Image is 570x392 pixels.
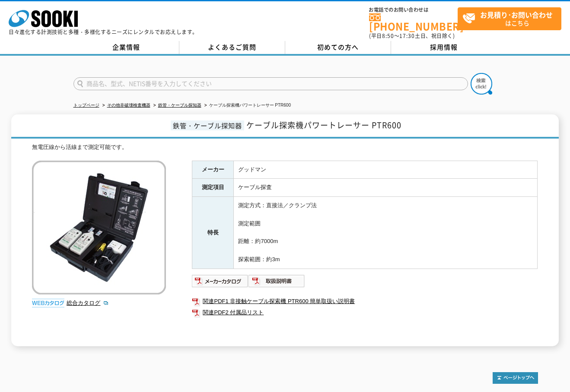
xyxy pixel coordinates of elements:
[369,13,458,31] a: [PHONE_NUMBER]
[369,32,455,40] span: (平日 ～ 土日、祝日除く)
[369,7,458,13] span: お電話でのお問い合わせは
[285,41,391,54] a: 初めての方へ
[246,119,401,131] span: ケーブル探索機パワートレーサー PTR600
[192,161,234,179] th: メーカー
[73,41,179,54] a: 企業情報
[382,32,394,40] span: 8:50
[32,161,166,294] img: ケーブル探索機パワートレーサー PTR600
[192,296,538,307] a: 関連PDF1 非接触ケーブル探索機 PTR600 簡単取扱い説明書
[179,41,285,54] a: よくあるご質問
[192,179,234,197] th: 測定項目
[248,280,305,286] a: 取扱説明書
[493,372,538,384] img: トップページへ
[317,42,359,52] span: 初めての方へ
[9,29,198,35] p: 日々進化する計測技術と多種・多様化するニーズにレンタルでお応えします。
[248,274,305,288] img: 取扱説明書
[234,197,538,269] td: 測定方式：直接法／クランプ法 測定範囲 距離：約7000m 探索範囲：約3m
[171,120,244,130] span: 鉄管・ケーブル探知器
[203,101,291,110] li: ケーブル探索機パワートレーサー PTR600
[234,161,538,179] td: グッドマン
[234,179,538,197] td: ケーブル探査
[391,41,497,54] a: 採用情報
[73,77,468,90] input: 商品名、型式、NETIS番号を入力してください
[480,9,553,20] strong: お見積り･お問い合わせ
[192,274,248,288] img: メーカーカタログ
[107,103,150,107] a: その他非破壊検査機器
[192,280,248,286] a: メーカーカタログ
[67,300,109,306] a: 総合カタログ
[158,103,201,107] a: 鉄管・ケーブル探知器
[73,103,99,107] a: トップページ
[471,73,492,95] img: btn_search.png
[32,299,64,307] img: webカタログ
[32,143,538,152] div: 無電圧線から活線まで測定可能です。
[462,8,561,29] span: はこちら
[458,7,561,30] a: お見積り･お問い合わせはこちら
[399,32,415,40] span: 17:30
[192,197,234,269] th: 特長
[192,307,538,318] a: 関連PDF2 付属品リスト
